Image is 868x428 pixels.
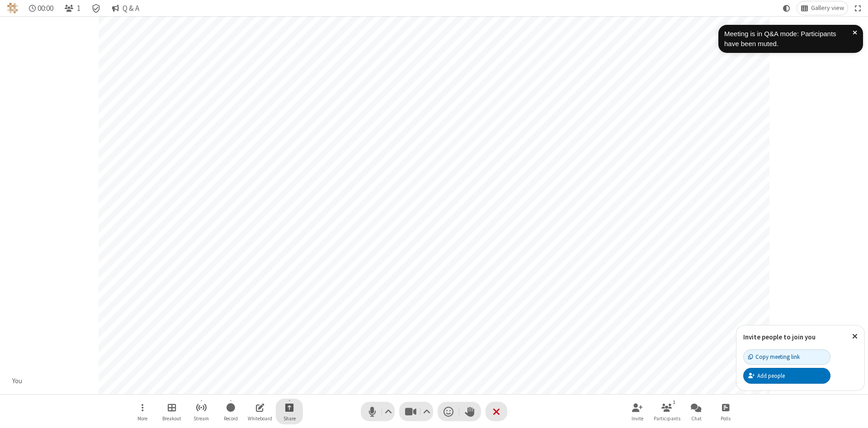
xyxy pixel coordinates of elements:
button: Open participant list [653,399,680,424]
button: Open participant list [61,1,84,15]
button: Manage Breakout Rooms [158,399,185,424]
button: Copy meeting link [743,349,830,365]
span: Participants [654,416,680,421]
label: Invite people to join you [743,333,816,341]
img: QA Selenium DO NOT DELETE OR CHANGE [7,3,18,14]
button: End or leave meeting [486,402,507,421]
span: 1 [77,4,80,13]
button: Change layout [797,1,848,15]
div: Meeting is in Q&A mode: Participants have been muted. [724,29,853,49]
span: Chat [691,416,702,421]
button: Mute (Alt+A) [361,402,395,421]
button: Open chat [683,399,710,424]
span: Polls [721,416,731,421]
span: Gallery view [811,5,844,12]
button: Open poll [712,399,739,424]
span: Share [283,416,296,421]
button: Open menu [129,399,156,424]
button: Raise hand [459,402,481,421]
span: Invite [632,416,643,421]
div: 1 [670,398,678,406]
button: Fullscreen [851,1,865,15]
button: Using system theme [779,1,794,15]
div: You [9,376,26,386]
span: Record [224,416,238,421]
button: Start recording [217,399,244,424]
button: Audio settings [382,402,395,421]
span: Whiteboard [248,416,272,421]
button: Stop video (Alt+V) [399,402,433,421]
button: Add people [743,368,830,383]
span: Stream [193,416,209,421]
button: Open shared whiteboard [246,399,274,424]
span: Q & A [123,4,139,13]
button: Start streaming [188,399,215,424]
div: Copy meeting link [748,353,800,361]
div: Meeting details Encryption enabled [88,1,105,15]
span: Breakout [162,416,181,421]
span: 00:00 [38,4,53,13]
button: Q & A [108,1,143,15]
button: Send a reaction [438,402,459,421]
button: Close popover [845,325,864,348]
button: Start sharing [276,399,303,424]
button: Video setting [421,402,433,421]
button: Invite participants (Alt+I) [624,399,651,424]
span: More [137,416,147,421]
div: Timer [25,1,57,15]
